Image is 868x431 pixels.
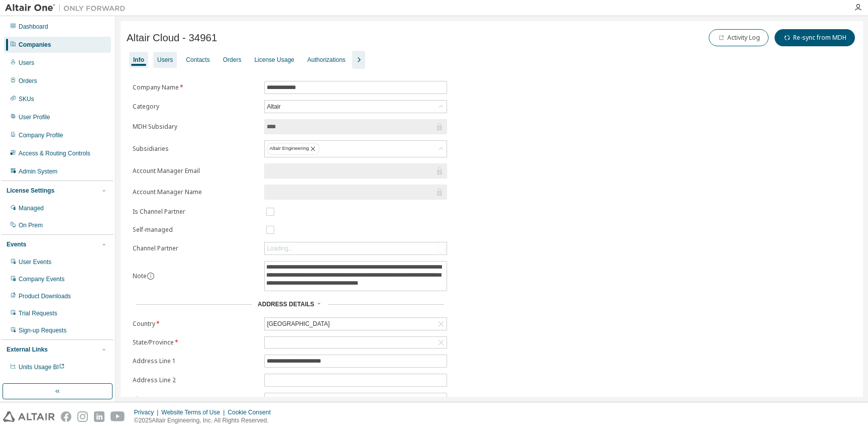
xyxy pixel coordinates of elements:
div: Company Profile [19,131,63,139]
div: On Prem [19,221,43,229]
div: Contacts [186,56,209,64]
img: facebook.svg [61,411,71,422]
div: Admin System [19,167,57,176]
button: Re-sync from MDH [775,29,855,46]
div: License Settings [7,187,54,195]
div: External Links [7,346,48,354]
div: License Usage [254,56,294,64]
div: Users [19,59,34,67]
div: Dashboard [19,23,48,31]
div: Loading... [267,244,293,252]
label: Account Manager Name [133,188,258,196]
label: Address Line 1 [133,357,258,365]
button: information [147,272,155,280]
label: Note [133,272,147,280]
div: Privacy [134,408,161,416]
div: Altair [265,101,447,113]
div: Sign-up Requests [19,326,66,334]
span: Altair Cloud - 34961 [127,32,217,44]
label: City [133,395,258,403]
div: Companies [19,41,51,49]
div: User Events [19,258,51,266]
img: Altair One [5,3,131,13]
span: Address Details [258,301,314,308]
div: [GEOGRAPHIC_DATA] [265,318,447,330]
img: instagram.svg [77,411,88,422]
label: Channel Partner [133,244,258,252]
div: Loading... [265,242,447,254]
div: Cookie Consent [228,408,276,416]
label: Self-managed [133,226,258,234]
img: youtube.svg [111,411,125,422]
div: Altair Engineering [267,143,319,155]
label: Company Name [133,83,258,92]
label: Is Channel Partner [133,208,258,216]
div: Website Terms of Use [161,408,228,416]
img: altair_logo.svg [3,411,55,422]
div: User Profile [19,113,50,121]
div: SKUs [19,95,34,103]
div: Orders [19,77,37,85]
div: [GEOGRAPHIC_DATA] [265,318,331,329]
div: Orders [223,56,242,64]
button: Activity Log [709,29,769,46]
label: Address Line 2 [133,376,258,384]
label: Subsidiaries [133,145,258,153]
div: Managed [19,204,44,212]
div: Altair Engineering [265,141,447,157]
p: © 2025 Altair Engineering, Inc. All Rights Reserved. [134,416,277,425]
div: Info [133,56,144,64]
label: State/Province [133,338,258,347]
div: Authorizations [307,56,346,64]
div: Events [7,240,26,248]
div: Users [157,56,173,64]
div: Product Downloads [19,292,71,300]
label: Account Manager Email [133,167,258,175]
div: Access & Routing Controls [19,149,90,157]
label: MDH Subsidary [133,123,258,131]
label: Country [133,320,258,328]
div: Company Events [19,275,64,283]
img: linkedin.svg [94,411,104,422]
span: Units Usage BI [19,364,65,371]
div: Altair [265,101,282,112]
label: Category [133,103,258,111]
div: Trial Requests [19,309,57,317]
